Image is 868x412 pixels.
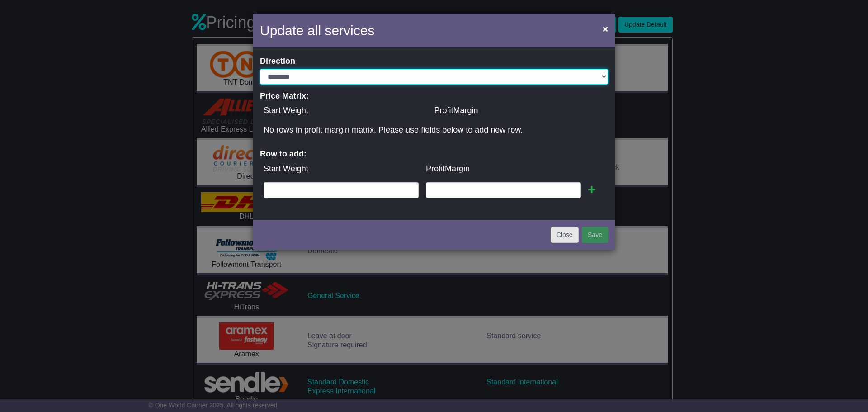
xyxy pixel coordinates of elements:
[260,149,307,158] b: Row to add:
[260,120,599,140] td: No rows in profit margin matrix. Please use fields below to add new row.
[598,19,613,38] button: Close
[582,227,608,243] button: Save
[422,159,585,179] td: ProfitMargin
[260,91,309,100] b: Price Matrix:
[260,23,374,38] span: Update all services
[551,227,579,243] button: Close
[603,24,608,34] span: ×
[260,57,295,66] label: Direction
[431,101,599,120] td: ProfitMargin
[260,159,422,179] td: Start Weight
[260,101,431,120] td: Start Weight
